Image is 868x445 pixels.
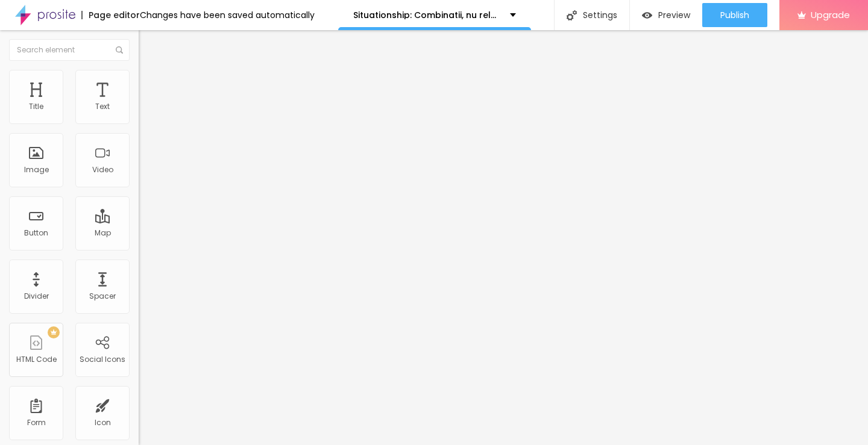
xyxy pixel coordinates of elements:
div: Page editor [81,11,140,19]
div: Title [29,102,43,111]
div: Map [95,229,111,237]
img: view-1.svg [642,10,652,20]
button: Publish [702,3,767,27]
img: Icone [567,10,577,20]
div: Button [24,229,48,237]
img: Icone [116,46,123,54]
button: Preview [630,3,702,27]
div: Image [24,166,49,174]
iframe: Editor [139,30,868,445]
div: Social Icons [80,355,125,364]
span: Upgrade [811,10,850,20]
input: Search element [9,39,130,61]
span: Publish [720,10,749,20]
div: HTML Code [16,355,57,364]
span: Preview [658,10,690,20]
div: Icon [95,419,111,427]
div: Spacer [89,292,116,300]
div: Form [27,419,46,427]
div: Video [92,166,113,174]
div: Changes have been saved automatically [140,11,315,19]
div: Text [95,102,110,111]
p: Situationship: Combinatii, nu relatii [2025] Film Online Subtitrat Română FULL HD [353,11,501,19]
div: Divider [24,292,49,300]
